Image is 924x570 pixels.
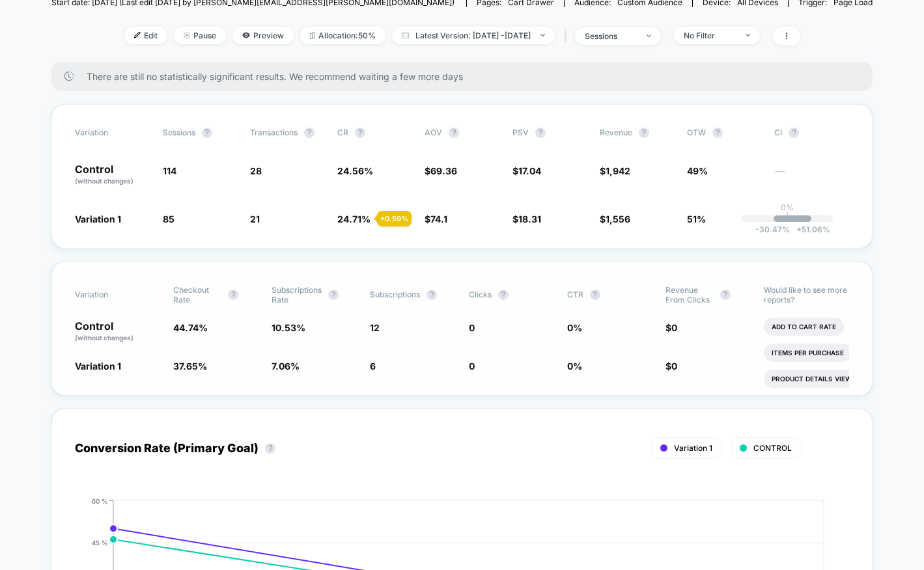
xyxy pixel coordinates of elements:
span: OTW [687,128,759,138]
span: 37.65 % [173,360,207,372]
span: 74.1 [430,213,447,224]
span: $ [425,165,457,176]
span: Edit [124,27,167,44]
span: Pause [174,27,226,44]
span: --- [774,167,848,186]
span: $ [512,213,541,224]
span: Revenue From Clicks [665,285,714,305]
span: Clicks [469,290,492,299]
span: $ [600,213,630,224]
img: end [184,32,190,38]
span: Checkout Rate [173,285,221,305]
span: Transactions [250,128,298,137]
span: 0 % [567,322,582,333]
div: sessions [585,31,637,41]
img: calendar [402,32,409,38]
span: $ [665,322,677,333]
span: Allocation: 50% [300,27,385,44]
span: Revenue [600,128,632,137]
button: ? [590,290,600,300]
span: (without changes) [75,177,133,185]
span: $ [425,213,447,224]
span: 24.56 % [337,165,373,176]
button: ? [202,128,212,138]
button: ? [265,443,275,454]
img: end [540,34,545,36]
p: Control [75,321,160,343]
span: 17.04 [518,165,541,176]
span: 18.31 [518,213,541,224]
span: Variation 1 [674,443,712,453]
li: Items Per Purchase [764,344,852,362]
button: ? [535,128,546,138]
span: 7.06 % [272,360,300,372]
li: Product Details Views Rate [764,370,883,388]
span: 0 [671,322,677,333]
span: 24.71 % [337,213,371,224]
span: AOV [425,128,442,137]
span: Sessions [163,128,195,137]
span: CR [337,128,348,137]
button: ? [789,128,799,138]
p: | [786,212,789,222]
p: Would like to see more reports? [764,285,849,305]
span: There are still no statistically significant results. We recommend waiting a few more days [87,71,847,82]
span: 21 [250,213,260,224]
span: 28 [250,165,262,176]
div: No Filter [684,31,736,40]
span: 69.36 [430,165,457,176]
span: $ [512,165,541,176]
span: 1,942 [606,165,630,176]
span: 0 [671,360,677,372]
span: Variation 1 [75,360,121,372]
button: ? [720,290,731,300]
span: Latest Version: [DATE] - [DATE] [392,27,555,44]
span: $ [600,165,630,176]
span: | [561,27,575,46]
span: (without changes) [75,334,133,342]
button: ? [449,128,459,138]
span: 0 [469,322,475,333]
img: rebalance [310,32,315,39]
span: -30.47 % [755,224,790,234]
span: 51% [687,213,706,224]
div: + 0.59 % [377,211,412,226]
span: 85 [163,213,175,224]
tspan: 60 % [92,496,108,504]
img: end [746,34,750,36]
span: CONTROL [753,443,792,453]
img: end [647,34,651,37]
span: Variation 1 [75,213,121,224]
tspan: 45 % [92,538,108,546]
span: 1,556 [606,213,630,224]
span: 51.06 % [790,224,830,234]
button: ? [427,290,437,300]
button: ? [639,128,649,138]
span: CI [774,128,846,138]
span: 0 % [567,360,582,372]
button: ? [304,128,315,138]
span: PSV [512,128,529,137]
span: Variation [75,285,147,305]
button: ? [498,290,509,300]
span: 114 [163,165,176,176]
span: 10.53 % [272,322,305,333]
span: + [796,224,802,234]
li: Add To Cart Rate [764,318,844,336]
span: Variation [75,128,147,138]
p: Control [75,164,149,186]
img: edit [134,32,141,38]
span: $ [665,360,677,372]
button: ? [228,290,238,300]
button: ? [712,128,723,138]
span: 49% [687,165,708,176]
p: 0% [781,202,794,212]
span: 0 [469,360,475,372]
span: 12 [370,322,380,333]
span: 44.74 % [173,322,208,333]
button: ? [355,128,365,138]
span: Subscriptions [370,290,420,299]
span: Preview [232,27,294,44]
span: CTR [567,290,583,299]
span: Subscriptions Rate [272,285,322,305]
